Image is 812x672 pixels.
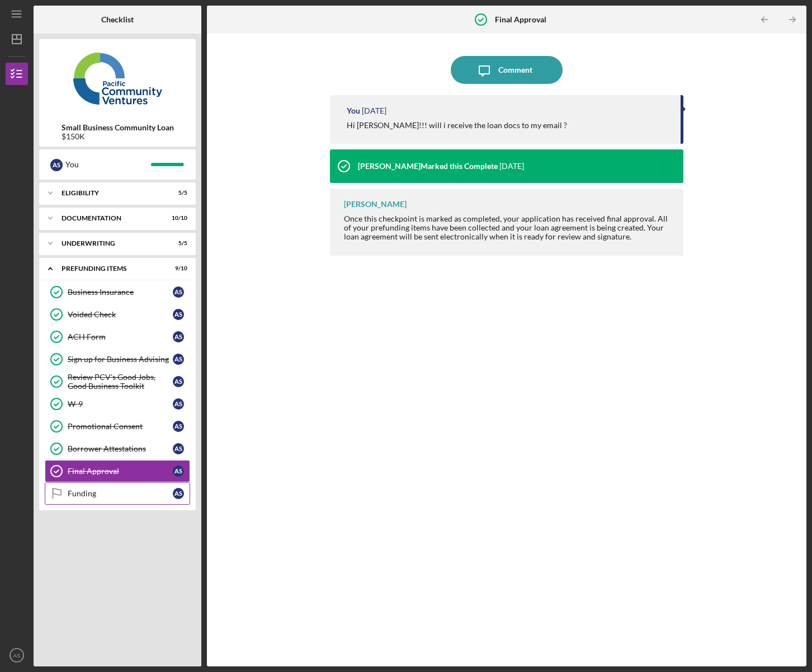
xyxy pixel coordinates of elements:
div: Voided Check [68,310,173,319]
time: 2025-09-02 19:02 [362,106,386,115]
div: You [65,155,151,174]
a: ACH FormAS [45,326,190,348]
div: Review PCV's Good Jobs, Good Business Toolkit [68,373,173,391]
div: [PERSON_NAME] [344,200,407,209]
div: Once this checkpoint is marked as completed, your application has received final approval. All of... [344,214,672,241]
button: Comment [451,56,563,84]
a: Voided CheckAS [45,303,190,326]
a: Final ApprovalAS [45,460,190,482]
div: 5 / 5 [167,240,187,247]
div: A S [173,398,184,410]
div: Prefunding Items [62,265,159,272]
div: Eligibility [62,190,159,196]
b: Final Approval [495,15,546,24]
div: Funding [68,489,173,498]
div: A S [173,331,184,342]
div: Documentation [62,215,159,222]
div: 9 / 10 [167,265,187,272]
div: Sign up for Business Advising [68,355,173,364]
div: A S [173,354,184,365]
div: 10 / 10 [167,215,187,222]
div: A S [173,286,184,298]
a: Sign up for Business AdvisingAS [45,348,190,370]
b: Checklist [101,15,134,24]
div: ACH Form [68,332,173,341]
div: Hi [PERSON_NAME]!!! will i receive the loan docs to my email ? [347,121,567,130]
div: A S [50,159,63,171]
div: A S [173,309,184,320]
div: A S [173,421,184,432]
time: 2025-08-29 20:17 [499,162,524,171]
img: Product logo [39,45,196,112]
div: You [347,106,360,115]
div: A S [173,376,184,387]
div: $150K [62,132,174,141]
a: Borrower AttestationsAS [45,438,190,460]
div: A S [173,443,184,454]
div: Final Approval [68,467,173,476]
a: Business InsuranceAS [45,281,190,303]
a: Promotional ConsentAS [45,415,190,438]
text: AS [13,652,21,659]
div: Borrower Attestations [68,444,173,453]
b: Small Business Community Loan [62,123,174,132]
div: Business Insurance [68,288,173,297]
div: A S [173,466,184,477]
div: Promotional Consent [68,422,173,431]
div: Comment [498,56,532,84]
a: W-9AS [45,393,190,415]
button: AS [6,644,28,666]
div: 5 / 5 [167,190,187,196]
a: FundingAS [45,482,190,505]
div: Underwriting [62,240,159,247]
a: Review PCV's Good Jobs, Good Business ToolkitAS [45,370,190,393]
div: [PERSON_NAME] Marked this Complete [358,162,498,171]
div: A S [173,488,184,499]
div: W-9 [68,400,173,408]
